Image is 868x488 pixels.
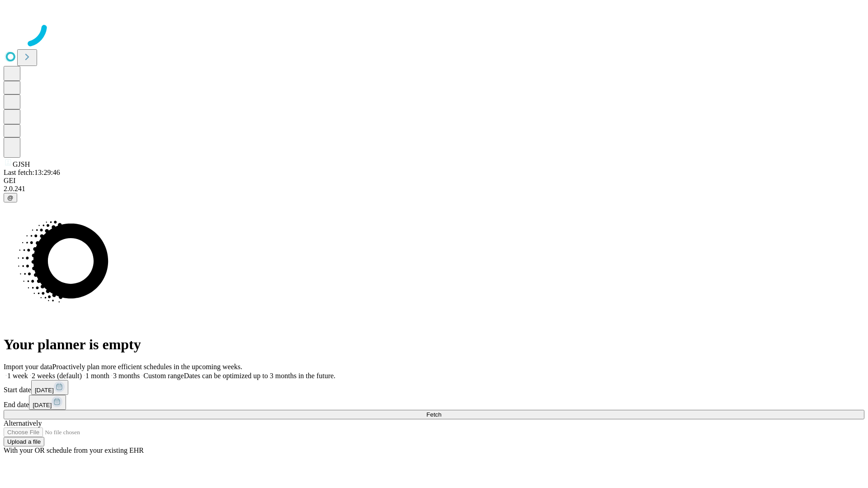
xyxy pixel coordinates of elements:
[4,437,44,446] button: Upload a file
[31,380,68,395] button: [DATE]
[7,194,14,201] span: @
[7,372,28,380] span: 1 week
[4,446,144,454] span: With your OR schedule from your existing EHR
[4,410,864,419] button: Fetch
[35,387,54,394] span: [DATE]
[4,380,864,395] div: Start date
[29,395,66,410] button: [DATE]
[426,411,441,418] span: Fetch
[4,419,42,427] span: Alternatively
[4,395,864,410] div: End date
[52,363,242,371] span: Proactively plan more efficient schedules in the upcoming weeks.
[33,402,52,408] span: [DATE]
[4,185,864,193] div: 2.0.241
[143,372,184,380] span: Custom range
[85,372,109,380] span: 1 month
[13,160,30,168] span: GJSH
[4,336,864,353] h1: Your planner is empty
[4,177,864,185] div: GEI
[113,372,140,380] span: 3 months
[32,372,82,380] span: 2 weeks (default)
[4,169,60,176] span: Last fetch: 13:29:46
[4,363,52,371] span: Import your data
[184,372,335,380] span: Dates can be optimized up to 3 months in the future.
[4,193,17,202] button: @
